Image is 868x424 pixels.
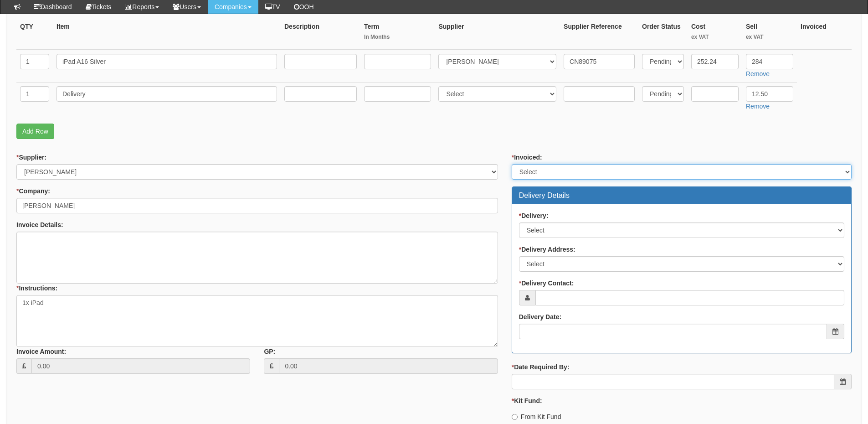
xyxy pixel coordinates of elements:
[512,153,542,162] label: Invoiced:
[53,18,281,50] th: Item
[281,18,360,50] th: Description
[519,279,574,288] label: Delivery Contact:
[688,18,742,50] th: Cost
[16,124,54,139] a: Add Row
[512,414,518,420] input: From Kit Fund
[638,18,688,50] th: Order Status
[16,18,53,50] th: QTY
[512,362,570,372] label: Date Required By:
[519,245,575,254] label: Delivery Address:
[16,284,57,293] label: Instructions:
[519,211,549,220] label: Delivery:
[691,33,739,41] small: ex VAT
[797,18,852,50] th: Invoiced
[16,220,63,229] label: Invoice Details:
[16,186,50,196] label: Company:
[560,18,638,50] th: Supplier Reference
[16,347,66,356] label: Invoice Amount:
[264,347,275,356] label: GP:
[746,33,793,41] small: ex VAT
[519,312,561,321] label: Delivery Date:
[435,18,560,50] th: Supplier
[519,191,844,200] h3: Delivery Details
[16,153,46,162] label: Supplier:
[742,18,797,50] th: Sell
[512,396,542,405] label: Kit Fund:
[512,412,561,421] label: From Kit Fund
[746,70,770,78] a: Remove
[364,33,431,41] small: In Months
[746,103,770,110] a: Remove
[360,18,435,50] th: Term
